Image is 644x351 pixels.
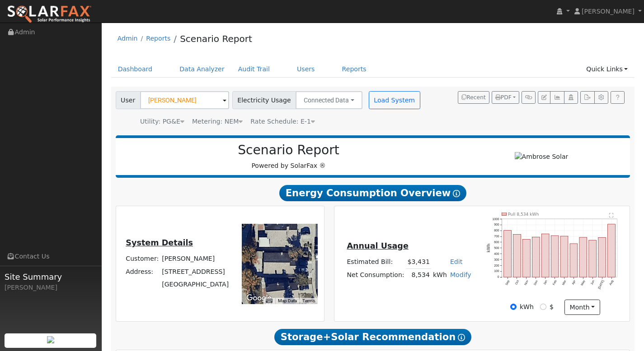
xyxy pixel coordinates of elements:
td: [PERSON_NAME] [160,253,230,265]
a: Dashboard [111,61,160,78]
button: Keyboard shortcuts [266,298,272,304]
text: Oct [515,279,520,285]
h2: Scenario Report [125,143,452,158]
text: May [580,279,586,286]
label: kWh [520,302,534,312]
td: kWh [431,268,448,282]
button: Login As [564,91,578,104]
td: 8,534 [406,268,431,282]
text: Dec [533,279,539,286]
img: SolarFax [7,5,92,24]
button: Edit User [538,91,550,104]
a: Users [290,61,322,78]
a: Audit Trail [231,61,277,78]
button: month [564,300,600,315]
rect: onclick="" [532,237,540,277]
text: 400 [494,252,499,255]
text: 100 [494,270,499,273]
span: Alias: E1 [250,118,315,125]
text: 700 [494,235,499,238]
rect: onclick="" [513,234,521,277]
text: kWh [487,243,491,252]
u: System Details [126,238,193,247]
u: Annual Usage [347,241,408,250]
rect: onclick="" [523,240,531,277]
text: Nov [524,279,529,286]
button: Load System [369,91,420,109]
text: 200 [494,264,499,267]
div: Metering: NEM [192,117,243,126]
div: [PERSON_NAME] [5,283,97,292]
a: Reports [146,35,170,42]
button: PDF [492,91,519,104]
text: Feb [552,279,557,286]
i: Show Help [453,190,460,197]
span: PDF [495,94,512,101]
img: retrieve [47,336,54,343]
span: Energy Consumption Overview [279,185,466,201]
div: Utility: PG&E [140,117,184,126]
button: Generate Report Link [522,91,536,104]
img: Ambrose Solar [515,152,569,162]
span: Site Summary [5,271,97,283]
a: Reports [335,61,373,78]
text: Aug [609,279,614,286]
text: 300 [494,258,499,261]
td: $3,431 [406,255,431,268]
a: Modify [450,271,471,278]
label: $ [550,302,554,312]
text: Mar [562,279,567,286]
td: Customer: [124,253,160,265]
a: Terms (opens in new tab) [302,298,315,303]
button: Map Data [278,298,297,304]
td: Net Consumption: [345,268,406,282]
span: Electricity Usage [232,91,296,109]
text: 1000 [493,217,499,221]
button: Settings [594,91,608,104]
span: User [116,91,141,109]
rect: onclick="" [504,231,512,277]
input: kWh [510,304,517,310]
text: 800 [494,229,499,232]
td: [GEOGRAPHIC_DATA] [160,278,230,291]
rect: onclick="" [542,234,550,277]
a: Open this area in Google Maps (opens a new window) [244,292,274,304]
text: [DATE] [597,279,605,290]
rect: onclick="" [579,237,587,277]
input: $ [540,304,546,310]
text: Sep [505,279,510,286]
i: Show Help [458,334,465,341]
a: Data Analyzer [173,61,231,78]
text: Apr [571,279,577,286]
img: Google [244,292,274,304]
text: 500 [494,246,499,249]
text: 600 [494,240,499,244]
td: Address: [124,265,160,278]
text:  [609,212,613,217]
rect: onclick="" [589,240,597,277]
rect: onclick="" [608,224,616,277]
rect: onclick="" [551,236,559,277]
a: Edit [450,258,462,265]
button: Multi-Series Graph [550,91,564,104]
div: Powered by SolarFax ® [120,143,457,171]
text: Jun [590,279,595,285]
button: Export Interval Data [580,91,594,104]
button: Connected Data [296,91,362,109]
button: Recent [458,91,489,104]
td: Estimated Bill: [345,255,406,268]
text: 0 [498,275,499,278]
rect: onclick="" [570,244,578,277]
span: [PERSON_NAME] [582,8,635,15]
input: Select a User [140,91,229,109]
a: Admin [118,35,138,42]
a: Scenario Report [180,33,252,44]
a: Help Link [611,91,625,104]
rect: onclick="" [560,236,568,277]
text: Pull 8,534 kWh [508,212,539,217]
a: Quick Links [579,61,635,78]
rect: onclick="" [598,237,606,277]
td: [STREET_ADDRESS] [160,265,230,278]
span: Storage+Solar Recommendation [274,329,471,345]
text: Jan [543,279,548,285]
